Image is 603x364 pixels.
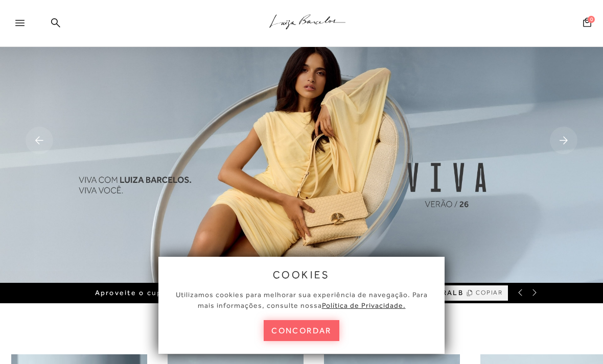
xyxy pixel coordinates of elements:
[273,269,330,280] span: cookies
[476,288,503,298] span: COPIAR
[264,320,339,341] button: concordar
[580,17,594,31] button: 0
[322,301,406,309] a: Política de Privacidade.
[588,16,595,23] span: 0
[176,290,428,309] span: Utilizamos cookies para melhorar sua experiência de navegação. Para mais informações, consulte nossa
[95,288,260,297] span: Aproveite o cupom de primeira compra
